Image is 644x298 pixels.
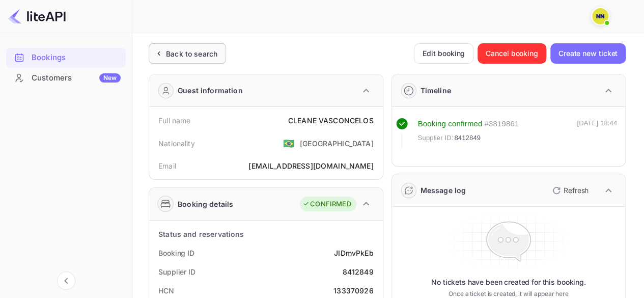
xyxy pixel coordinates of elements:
[158,248,194,258] div: Booking ID
[158,115,190,126] div: Full name
[342,266,373,277] div: 8412849
[158,266,195,277] div: Supplier ID
[6,68,126,87] a: CustomersNew
[283,134,295,152] span: United States
[302,199,351,209] div: CONFIRMED
[334,248,373,258] div: JIDmvPkEb
[478,43,546,64] button: Cancel booking
[6,48,126,67] a: Bookings
[178,199,233,209] div: Booking details
[158,229,244,239] div: Status and reservations
[421,85,451,96] div: Timeline
[6,68,126,88] div: CustomersNew
[333,285,373,296] div: 133370926
[158,160,176,171] div: Email
[178,85,243,96] div: Guest information
[564,185,589,196] p: Refresh
[8,8,66,24] img: LiteAPI logo
[32,52,121,64] div: Bookings
[57,272,75,290] button: Collapse navigation
[6,48,126,68] div: Bookings
[414,43,473,64] button: Edit booking
[577,118,617,148] div: [DATE] 18:44
[418,118,483,130] div: Booking confirmed
[484,118,519,130] div: # 3819861
[300,138,374,149] div: [GEOGRAPHIC_DATA]
[99,73,121,83] div: New
[288,115,374,126] div: CLEANE VASCONCELOS
[166,48,217,59] div: Back to search
[592,8,608,24] img: N/A N/A
[158,138,195,149] div: Nationality
[32,72,121,84] div: Customers
[421,185,466,196] div: Message log
[418,133,454,143] span: Supplier ID:
[454,133,481,143] span: 8412849
[158,285,174,296] div: HCN
[546,182,593,199] button: Refresh
[431,277,586,287] p: No tickets have been created for this booking.
[550,43,626,64] button: Create new ticket
[248,160,373,171] div: [EMAIL_ADDRESS][DOMAIN_NAME]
